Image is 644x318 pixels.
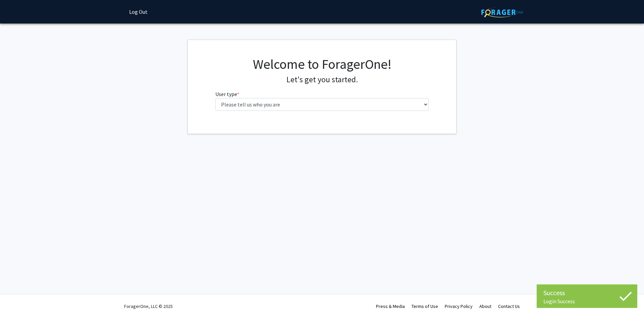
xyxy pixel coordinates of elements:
[376,303,405,309] a: Press & Media
[215,56,429,72] h1: Welcome to ForagerOne!
[215,75,429,85] h4: Let's get you started.
[481,7,523,17] img: ForagerOne Logo
[445,303,473,309] a: Privacy Policy
[543,288,631,298] div: Success
[543,298,631,305] div: Login Success
[498,303,520,309] a: Contact Us
[412,303,438,309] a: Terms of Use
[479,303,491,309] a: About
[124,294,173,318] div: ForagerOne, LLC © 2025
[215,90,239,98] label: User type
